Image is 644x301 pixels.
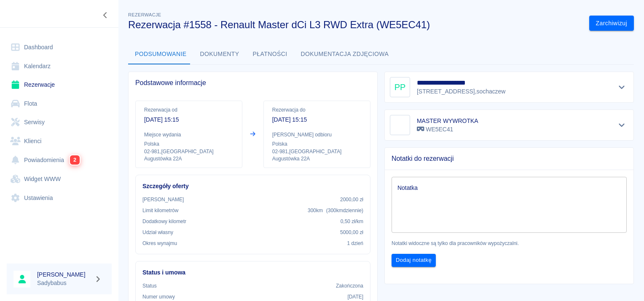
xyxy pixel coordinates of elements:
[142,293,175,301] p: Numer umowy
[37,270,91,279] h6: [PERSON_NAME]
[392,254,436,267] button: Dodaj notatkę
[144,115,233,124] p: [DATE] 15:15
[272,106,362,114] p: Rezerwacja do
[142,196,184,203] p: [PERSON_NAME]
[340,196,363,203] p: 2000,00 zł
[417,125,478,134] p: WE5EC41
[144,155,233,162] p: Augustówka 22A
[272,140,362,148] p: Polska
[128,12,161,17] span: Rezerwacje
[417,117,478,125] h6: MASTER WYWROTKA
[142,218,186,225] p: Dodatkowy kilometr
[144,148,233,155] p: 02-981 , [GEOGRAPHIC_DATA]
[144,140,233,148] p: Polska
[144,131,233,139] p: Miejsce wydania
[272,155,362,162] p: Augustówka 22A
[37,279,91,288] p: Sadybabus
[7,94,112,113] a: Flota
[99,10,112,21] button: Zwiń nawigację
[336,282,363,290] p: Zakończona
[272,148,362,155] p: 02-981 , [GEOGRAPHIC_DATA]
[70,155,80,165] span: 2
[142,282,157,290] p: Status
[326,208,363,213] span: ( 300 km dziennie )
[341,218,363,225] p: 0,50 zł /km
[246,44,294,64] button: Płatności
[7,132,112,151] a: Klienci
[10,7,63,21] img: Renthelp logo
[347,240,363,247] p: 1 dzień
[144,106,233,114] p: Rezerwacja od
[7,150,112,170] a: Powiadomienia2
[142,207,178,214] p: Limit kilometrów
[392,154,627,163] span: Notatki do rezerwacji
[417,87,505,96] p: [STREET_ADDRESS] , sochaczew
[392,240,627,247] p: Notatki widoczne są tylko dla pracowników wypożyczalni.
[142,229,173,236] p: Udział własny
[142,240,177,247] p: Okres wynajmu
[615,119,629,131] button: Pokaż szczegóły
[294,44,396,64] button: Dokumentacja zdjęciowa
[7,189,112,208] a: Ustawienia
[589,16,634,31] button: Zarchiwizuj
[128,44,193,64] button: Podsumowanie
[615,81,629,93] button: Pokaż szczegóły
[142,182,363,191] h6: Szczegóły oferty
[272,115,362,124] p: [DATE] 15:15
[347,293,363,301] p: [DATE]
[7,113,112,132] a: Serwisy
[272,131,362,139] p: [PERSON_NAME] odbioru
[7,57,112,76] a: Kalendarz
[340,229,363,236] p: 5000,00 zł
[390,77,410,97] div: PP
[7,7,63,21] a: Renthelp logo
[7,75,112,94] a: Rezerwacje
[193,44,246,64] button: Dokumenty
[7,170,112,189] a: Widget WWW
[7,38,112,57] a: Dashboard
[392,117,408,133] img: Image
[142,268,363,277] h6: Status i umowa
[135,79,370,87] span: Podstawowe informacje
[308,207,363,214] p: 300 km
[128,19,582,31] h3: Rezerwacja #1558 - Renault Master dCi L3 RWD Extra (WE5EC41)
